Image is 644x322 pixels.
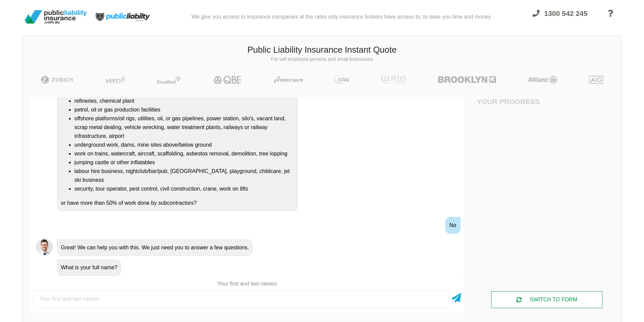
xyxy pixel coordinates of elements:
h3: Public Liability Insurance Instant Quote [27,44,617,56]
img: Public Liability Insurance Light [90,3,157,31]
img: Public Liability Insurance [22,7,90,26]
h4: Your Progress [477,97,547,106]
img: Brooklyn | Public Liability Insurance [435,76,499,84]
div: Great! We can help you with this. We just need you to answer a few questions. [57,240,253,256]
img: CGU | Public Liability Insurance [331,76,352,84]
img: Chatbot | PLI [36,239,53,255]
img: Vero | Public Liability Insurance [102,76,128,84]
li: security, tour operator, pest control, civil construction, crane, work on lifts [74,184,294,193]
li: jumping castle or other inflatables [74,158,294,167]
img: Zurich | Public Liability Insurance [38,76,76,84]
div: Do you undertake any work on or operate a business that is/has a: or have more than 50% of work d... [57,84,298,211]
div: SWITCH TO FORM [491,291,602,308]
div: What is your full name? [57,259,121,276]
li: labour hire business, nightclub/bar/pub, [GEOGRAPHIC_DATA], playground, childcare, jet ski business [74,167,294,184]
div: We give you access to insurance companies at the rates only insurance brokers have access to, to ... [191,3,492,31]
img: LLOYD's | Public Liability Insurance [377,76,410,84]
li: underground work, dams, mine sites above/below ground [74,141,294,149]
li: petrol, oil or gas production facilities [74,105,294,114]
img: Allianz | Public Liability Insurance [525,76,560,84]
a: 1300 542 245 [526,5,594,31]
img: Steadfast | Public Liability Insurance [154,76,184,84]
input: Your first and last names [33,291,449,307]
span: 1300 542 245 [544,9,588,17]
li: refineries, chemical plant [74,97,294,105]
li: offshore platforms/oil rigs, utilities, oil, or gas pipelines, power station, silo's, vacant land... [74,114,294,141]
img: Protecsure | Public Liability Insurance [271,76,306,84]
img: QBE | Public Liability Insurance [209,76,246,84]
img: AIG | Public Liability Insurance [586,76,606,84]
li: work on trains, watercraft, aircraft, scaffolding, asbestos removal, demolition, tree lopping [74,149,294,158]
div: No [445,217,460,234]
p: For self employed persons and small businesses [27,56,617,63]
p: Your first and last names [30,280,464,288]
